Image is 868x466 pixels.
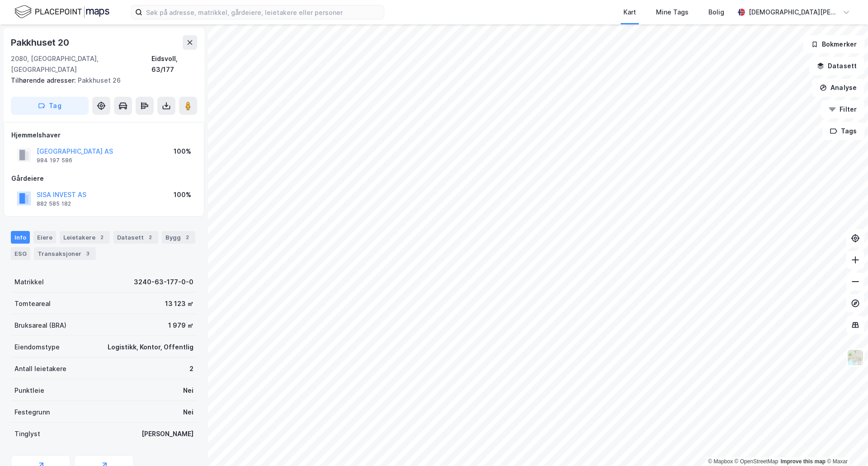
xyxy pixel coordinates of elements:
[108,342,193,353] div: Logistikk, Kontor, Offentlig
[183,233,192,242] div: 2
[11,173,197,184] div: Gårdeiere
[14,298,51,309] div: Tomteareal
[34,247,96,260] div: Transaksjoner
[113,231,158,244] div: Datasett
[189,363,193,374] div: 2
[165,298,193,309] div: 13 123 ㎡
[174,146,191,157] div: 100%
[83,249,92,258] div: 3
[11,130,197,141] div: Hjemmelshaver
[11,97,89,115] button: Tag
[708,458,733,465] a: Mapbox
[183,407,193,418] div: Nei
[60,231,110,244] div: Leietakere
[11,231,30,244] div: Info
[812,79,864,97] button: Analyse
[822,122,864,140] button: Tags
[14,407,50,418] div: Festegrunn
[151,53,197,75] div: Eidsvoll, 63/177
[823,423,868,466] iframe: Chat Widget
[37,157,72,164] div: 984 197 586
[14,342,60,353] div: Eiendomstype
[803,35,864,53] button: Bokmerker
[142,428,193,439] div: [PERSON_NAME]
[11,35,71,50] div: Pakkhuset 20
[809,57,864,75] button: Datasett
[97,233,106,242] div: 2
[174,189,191,200] div: 100%
[14,428,40,439] div: Tinglyst
[623,7,636,18] div: Kart
[37,200,71,207] div: 882 585 182
[33,231,56,244] div: Eiere
[183,385,193,396] div: Nei
[14,385,44,396] div: Punktleie
[14,277,44,287] div: Matrikkel
[781,458,826,465] a: Improve this map
[847,349,864,366] img: Z
[142,5,384,19] input: Søk på adresse, matrikkel, gårdeiere, leietakere eller personer
[821,100,864,118] button: Filter
[749,7,839,18] div: [DEMOGRAPHIC_DATA][PERSON_NAME]
[14,320,66,331] div: Bruksareal (BRA)
[11,53,151,75] div: 2080, [GEOGRAPHIC_DATA], [GEOGRAPHIC_DATA]
[656,7,689,18] div: Mine Tags
[11,247,30,260] div: ESG
[162,231,195,244] div: Bygg
[11,76,78,84] span: Tilhørende adresser:
[134,277,193,287] div: 3240-63-177-0-0
[735,458,778,465] a: OpenStreetMap
[11,75,190,86] div: Pakkhuset 26
[168,320,193,331] div: 1 979 ㎡
[14,363,66,374] div: Antall leietakere
[823,423,868,466] div: Kontrollprogram for chat
[708,7,724,18] div: Bolig
[14,4,109,20] img: logo.f888ab2527a4732fd821a326f86c7f29.svg
[146,233,155,242] div: 2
